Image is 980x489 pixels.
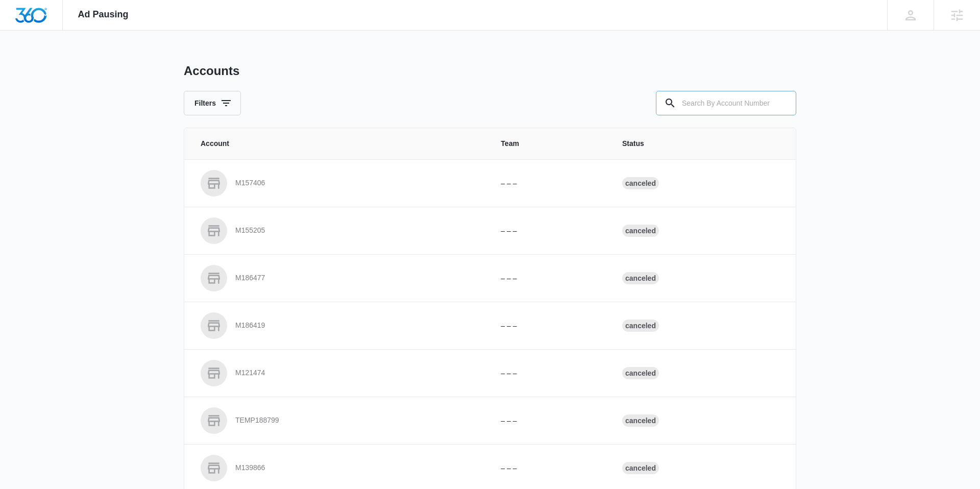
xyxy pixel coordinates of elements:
p: – – – [501,415,598,426]
div: Domain: [DOMAIN_NAME] [27,27,112,35]
a: TEMP188799 [201,407,476,434]
a: M157406 [201,170,476,197]
p: M121474 [235,368,265,378]
div: Keywords by Traffic [113,60,172,67]
div: Domain Overview [39,60,91,67]
div: Canceled [622,177,659,189]
span: Account [201,138,476,149]
p: M186419 [235,321,265,331]
p: – – – [501,368,598,379]
p: M186477 [235,273,265,283]
p: M155205 [235,226,265,236]
div: Canceled [622,225,659,237]
p: – – – [501,321,598,331]
div: Canceled [622,414,659,427]
img: website_grey.svg [16,27,24,35]
p: – – – [501,463,598,474]
input: Search By Account Number [656,91,796,115]
div: Canceled [622,367,659,379]
a: M139866 [201,455,476,481]
p: – – – [501,226,598,236]
div: Canceled [622,272,659,284]
a: M155205 [201,217,476,244]
span: Ad Pausing [78,9,129,20]
img: tab_keywords_by_traffic_grey.svg [102,59,110,67]
p: – – – [501,178,598,189]
p: – – – [501,273,598,284]
span: Status [622,138,779,149]
div: v 4.0.25 [29,16,50,25]
a: M121474 [201,360,476,386]
div: Canceled [622,320,659,332]
span: Team [501,138,598,149]
img: logo_orange.svg [16,16,24,25]
a: M186419 [201,312,476,339]
h1: Accounts [184,63,239,79]
p: TEMP188799 [235,415,279,426]
img: tab_domain_overview_orange.svg [28,59,36,67]
button: Filters [184,91,241,115]
p: M157406 [235,178,265,188]
a: M186477 [201,265,476,291]
p: M139866 [235,463,265,473]
div: Canceled [622,462,659,474]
